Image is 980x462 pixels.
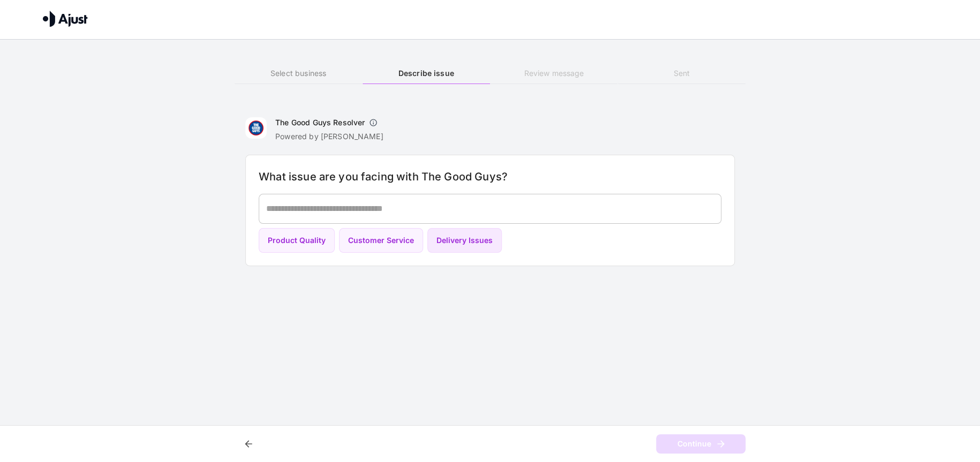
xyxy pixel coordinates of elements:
img: The Good Guys [245,117,267,139]
h6: Describe issue [363,67,490,79]
img: Ajust [43,11,88,27]
h6: Sent [618,67,745,79]
h6: Select business [235,67,362,79]
h6: What issue are you facing with The Good Guys? [259,168,721,185]
h6: Review message [490,67,617,79]
h6: The Good Guys Resolver [275,117,365,128]
button: Product Quality [259,228,335,253]
button: Customer Service [339,228,423,253]
p: Powered by [PERSON_NAME] [275,131,383,142]
button: Delivery Issues [427,228,502,253]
